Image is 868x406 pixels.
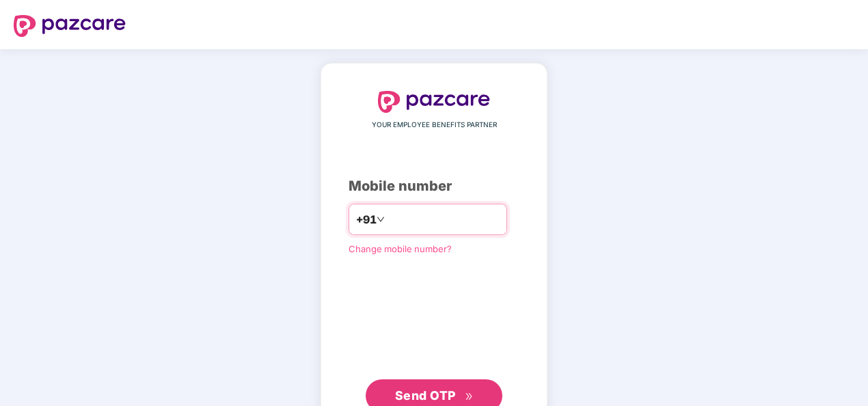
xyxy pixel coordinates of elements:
a: Change mobile number? [349,243,452,254]
span: Send OTP [395,388,456,403]
img: logo [14,15,126,37]
span: YOUR EMPLOYEE BENEFITS PARTNER [372,120,497,131]
span: +91 [356,211,377,228]
div: Mobile number [349,176,519,197]
span: down [377,215,385,224]
span: double-right [465,392,474,401]
img: logo [378,91,490,113]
